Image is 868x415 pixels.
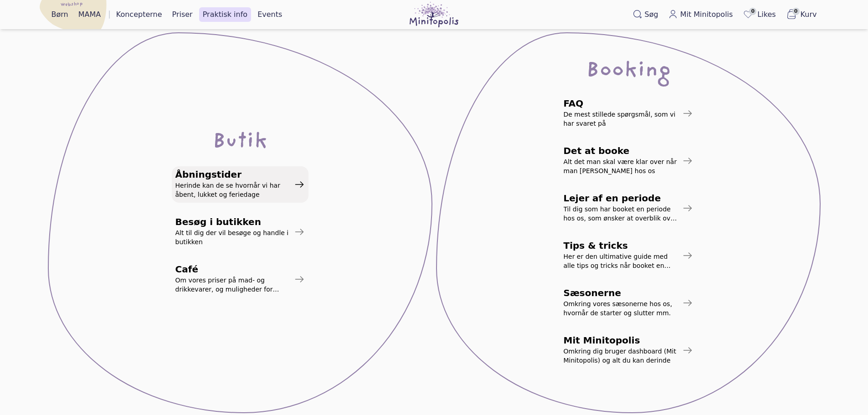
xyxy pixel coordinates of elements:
span: Besøg i butikken [175,217,290,226]
a: Mit Minitopolis [665,7,737,22]
span: Alt det man skal være klar over når man [PERSON_NAME] hos os [564,157,678,175]
a: Priser [169,7,196,22]
span: 0 [792,8,800,15]
span: Likes [757,9,776,20]
span: Mit Minitopolis [564,336,678,345]
span: Tips & tricks [564,241,678,250]
a: Tips & tricksHer er den ultimative guide med alle tips og tricks når booket en periode hos os [560,237,697,274]
span: Det at booke [564,146,678,155]
a: Børn [48,7,72,22]
span: Åbningstider [175,170,290,179]
span: FAQ [564,99,678,108]
a: ÅbningstiderHerinde kan de se hvornår vi har åbent, lukket og feriedage [172,166,308,203]
span: Her er den ultimative guide med alle tips og tricks når booket en periode hos os [564,252,678,270]
div: Butik [212,133,267,152]
a: 0Likes [739,7,779,22]
a: CaféOm vores priser på mad- og drikkevarer, og muligheder for bestilling [172,261,308,297]
a: Besøg i butikkenAlt til dig der vil besøge og handle i butikken [172,214,308,250]
a: SæsonerneOmkring vores sæsonerne hos os, hvornår de starter og slutter mm. [560,285,697,321]
a: Events [254,7,286,22]
span: Mit Minitopolis [680,9,733,20]
span: Kurv [801,9,817,20]
span: Herinde kan de se hvornår vi har åbent, lukket og feriedage [175,181,290,199]
div: Booking [586,62,671,81]
img: Minitopolis logo [410,2,458,27]
span: Omkring vores sæsonerne hos os, hvornår de starter og slutter mm. [564,299,678,318]
a: Koncepterne [113,7,166,22]
span: Café [175,265,290,274]
span: Sæsonerne [564,288,678,297]
button: Søg [629,7,662,22]
span: Søg [645,9,658,20]
span: 0 [749,8,756,15]
span: Lejer af en periode [564,194,678,203]
span: Omkring dig bruger dashboard (Mit Minitopolis) og alt du kan derinde [564,347,678,365]
a: FAQDe mest stillede spørgsmål, som vi har svaret på [560,95,697,132]
a: Mit MinitopolisOmkring dig bruger dashboard (Mit Minitopolis) og alt du kan derinde [560,332,697,369]
span: Alt til dig der vil besøge og handle i butikken [175,228,290,246]
a: Lejer af en periodeTil dig som har booket en periode hos os, som ønsker at overblik over processer [560,190,697,226]
a: Praktisk info [199,7,251,22]
span: De mest stillede spørgsmål, som vi har svaret på [564,110,678,128]
a: Det at bookeAlt det man skal være klar over når man [PERSON_NAME] hos os [560,143,697,179]
span: Om vores priser på mad- og drikkevarer, og muligheder for bestilling [175,276,290,294]
span: Til dig som har booket en periode hos os, som ønsker at overblik over processer [564,205,678,223]
button: 0Kurv [782,7,821,22]
a: MAMA [75,7,105,22]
